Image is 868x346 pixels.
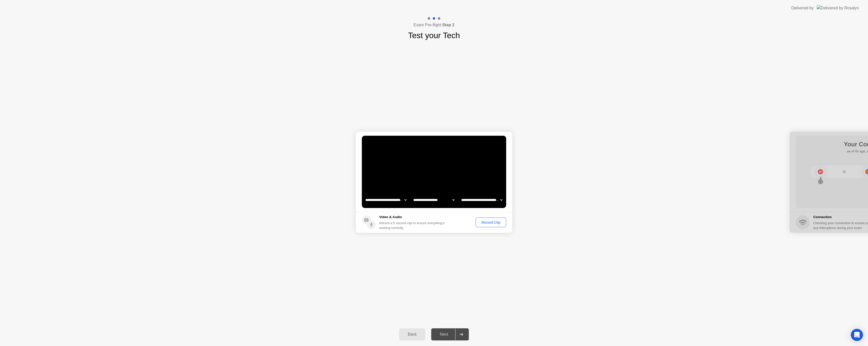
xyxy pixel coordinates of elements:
[408,29,460,41] h1: Test your Tech
[431,328,469,340] button: Next
[460,195,503,205] select: Available microphones
[379,215,447,220] h5: Video & Audio
[851,329,863,341] div: Open Intercom Messenger
[442,23,454,27] b: Step 2
[476,218,506,227] button: Record Clip
[817,5,859,11] img: Delivered by Rosalyn
[364,195,408,205] select: Available cameras
[401,332,424,337] div: Back
[477,220,504,224] div: Record Clip
[412,195,455,205] select: Available speakers
[433,332,455,337] div: Next
[379,221,447,230] div: Record a 5 second clip to ensure everything’s working correctly
[414,22,454,28] h4: Exam Pre-flight:
[791,5,814,11] div: Delivered by
[399,328,425,340] button: Back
